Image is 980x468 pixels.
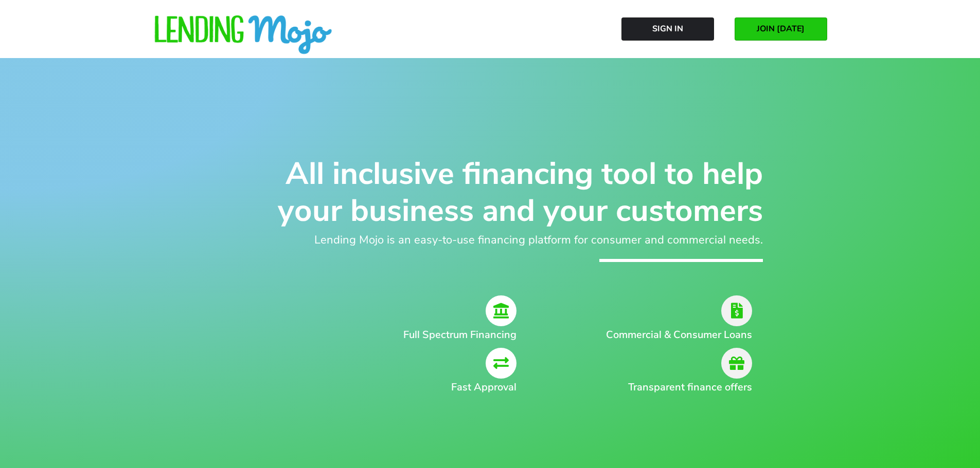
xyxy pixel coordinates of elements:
a: JOIN [DATE] [735,17,827,41]
span: Sign In [652,24,683,33]
h2: Commercial & Consumer Loans [589,327,752,343]
h2: Transparent finance offers [589,380,752,395]
h1: All inclusive financing tool to help your business and your customers [218,155,763,229]
span: JOIN [DATE] [757,24,805,33]
h2: Full Spectrum Financing [264,327,517,343]
a: Sign In [621,17,714,41]
img: lm-horizontal-logo [153,15,333,55]
h2: Lending Mojo is an easy-to-use financing platform for consumer and commercial needs. [218,232,763,249]
h2: Fast Approval [264,380,517,395]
